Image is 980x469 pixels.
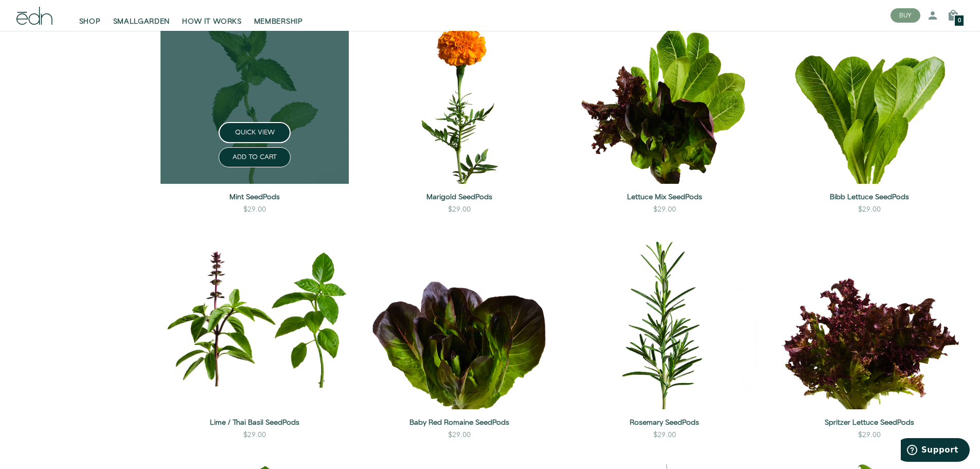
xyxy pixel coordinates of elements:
a: Lettuce Mix SeedPods [571,192,759,202]
span: HOW IT WORKS [182,16,241,27]
div: $29.00 [653,430,676,440]
button: QUICK VIEW [219,122,291,143]
div: $29.00 [858,204,881,215]
a: MEMBERSHIP [248,4,309,27]
button: ADD TO CART [219,147,291,167]
div: $29.00 [858,430,881,440]
a: Marigold SeedPods [365,192,554,202]
iframe: Opens a widget where you can find more information [901,438,970,464]
a: Lime / Thai Basil SeedPods [161,418,349,428]
a: Spritzer Lettuce SeedPods [775,418,964,428]
div: $29.00 [448,204,471,215]
span: SHOP [79,16,101,27]
div: $29.00 [243,430,266,440]
a: HOW IT WORKS [176,4,247,27]
a: SHOP [73,4,107,27]
a: Baby Red Romaine SeedPods [365,418,554,428]
img: Lime / Thai Basil SeedPods [161,221,349,409]
span: MEMBERSHIP [254,16,303,27]
span: SMALLGARDEN [113,16,170,27]
a: Mint SeedPods [161,192,349,202]
img: Rosemary SeedPods [571,221,759,409]
div: $29.00 [448,430,471,440]
img: Spritzer Lettuce SeedPods [775,221,964,409]
a: SMALLGARDEN [107,4,176,27]
div: $29.00 [243,204,266,215]
img: Baby Red Romaine SeedPods [365,221,554,409]
button: BUY [890,8,920,23]
span: 0 [958,18,961,24]
a: Rosemary SeedPods [571,418,759,428]
div: $29.00 [653,204,676,215]
a: Bibb Lettuce SeedPods [775,192,964,202]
